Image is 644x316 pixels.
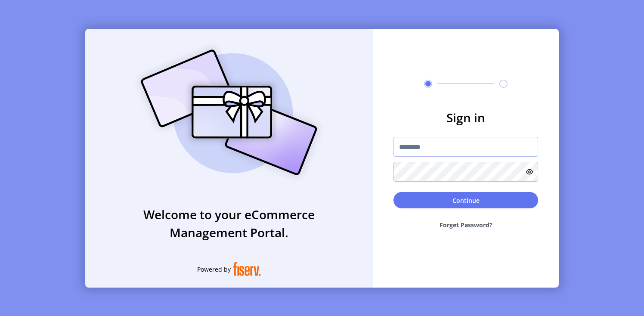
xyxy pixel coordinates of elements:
[197,265,231,274] span: Powered by
[393,192,538,208] button: Continue
[128,40,330,185] img: card_Illustration.svg
[393,108,538,127] h3: Sign in
[393,214,538,236] button: Forget Password?
[85,205,373,242] h3: Welcome to your eCommerce Management Portal.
